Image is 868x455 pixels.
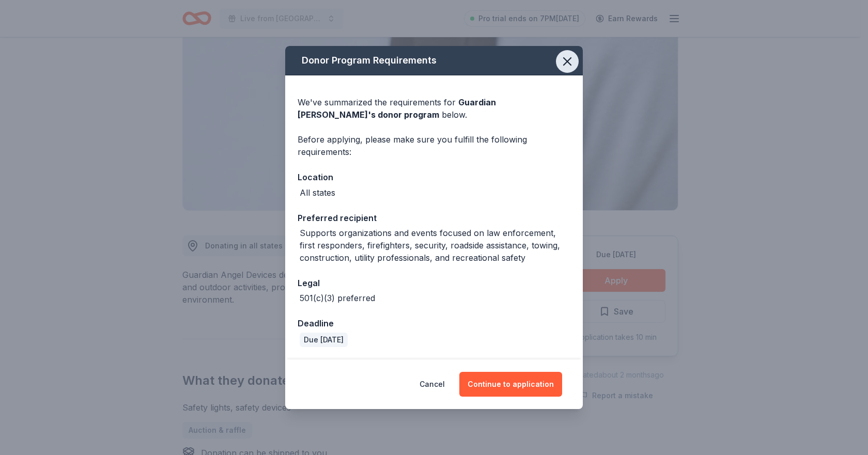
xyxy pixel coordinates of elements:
[300,292,375,304] div: 501(c)(3) preferred
[298,133,570,158] div: Before applying, please make sure you fulfill the following requirements:
[300,333,348,347] div: Due [DATE]
[300,227,570,264] div: Supports organizations and events focused on law enforcement, first responders, firefighters, sec...
[300,186,335,199] div: All states
[298,276,570,290] div: Legal
[298,211,570,225] div: Preferred recipient
[298,170,570,184] div: Location
[298,96,570,121] div: We've summarized the requirements for below.
[285,46,583,75] div: Donor Program Requirements
[420,372,445,397] button: Cancel
[298,317,570,330] div: Deadline
[459,372,562,397] button: Continue to application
